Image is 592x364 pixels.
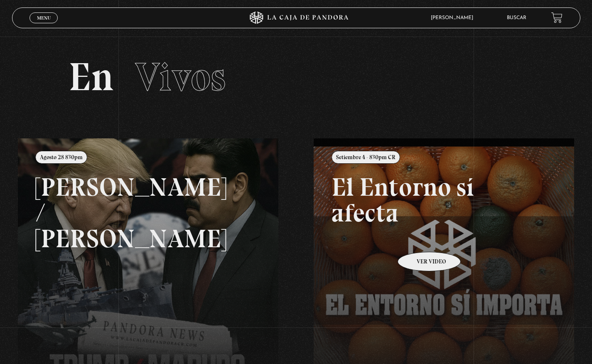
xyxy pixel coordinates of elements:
span: Menu [37,15,51,20]
span: Cerrar [34,22,54,28]
a: Buscar [507,15,526,20]
span: Vivos [135,53,226,101]
h2: En [69,57,523,97]
a: View your shopping cart [551,12,563,23]
span: [PERSON_NAME] [427,15,481,20]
